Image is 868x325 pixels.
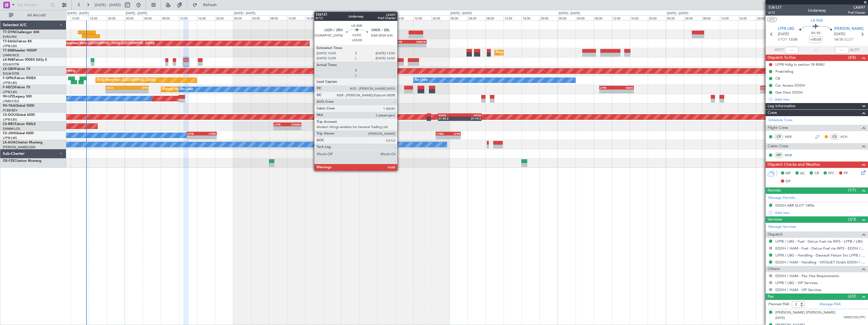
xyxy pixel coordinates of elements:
div: HTZA [460,114,481,117]
div: LFPB [600,86,617,89]
span: [DATE] [778,31,789,37]
div: [DATE] - [DATE] [126,11,147,16]
span: LFPB LBG [778,26,794,32]
div: - [617,90,633,93]
div: [DATE] - [DATE] [342,11,364,16]
span: OE-FZE [3,159,14,163]
span: [DATE] [834,31,845,37]
div: - [106,90,127,93]
div: Planned Maint [GEOGRAPHIC_DATA] ([GEOGRAPHIC_DATA]) [162,85,250,94]
button: UTC [767,17,777,22]
span: (3/3) [848,216,856,222]
div: EGKK [438,114,460,117]
a: EDDH / HAM - Handling - VISTAJET Gmbh EDDH / HAM [775,260,865,265]
span: CS-DOU [3,113,16,117]
a: EDDH / HAM - Fuel - DeLux Fuel via WFS - EDDH / HAM [775,246,865,251]
div: 16:00 [305,15,323,20]
div: 20:00 [431,15,450,20]
span: Flight Crew [768,125,788,131]
a: LFPB / LBG - VIP Services [775,280,818,285]
div: No Crew [180,85,193,94]
div: Car Access EDDH [775,83,805,88]
a: LFPB/LBG [3,44,17,48]
a: Manage PAX [820,302,841,307]
span: Pref Charter [848,10,865,15]
span: [PERSON_NAME] [834,26,864,32]
div: - [396,44,411,47]
div: CYBG [436,132,448,135]
span: ETOT [778,37,787,43]
span: Pax [768,294,774,300]
a: FCBB/BZV [3,108,18,113]
span: Permits [768,187,781,194]
div: - [274,126,287,130]
span: 9H-YAA [3,104,15,107]
button: All Aircraft [6,11,60,20]
a: CS-DOUGlobal 6500 [3,113,35,117]
div: [DATE] - [DATE] [234,11,255,16]
div: 20:00 [107,15,125,20]
div: 04:00 [468,15,486,20]
span: ELDT [844,37,853,43]
span: LXA97 [848,4,865,10]
div: 08:00 [378,15,396,20]
div: LFPB [187,132,202,135]
button: Refresh [190,1,223,9]
div: - [287,126,301,130]
div: 00:00 [341,15,359,20]
div: KBOS [617,86,633,89]
a: F-HECDFalcon 7X [3,86,30,89]
span: Leg Information [768,103,796,109]
span: FP [844,171,848,176]
span: ALDT [850,47,859,53]
div: 20:00 [756,15,774,20]
div: - [600,90,617,93]
div: - [448,136,460,139]
a: CS-JHHGlobal 6000 [3,132,34,135]
a: KCH [840,134,853,139]
div: LFPB [274,123,287,126]
div: Gen Decs EDDH [775,90,803,95]
div: 16:00 [738,15,756,20]
a: LFMN/NCE [3,53,19,57]
a: EDLW/DTM [3,72,19,76]
span: Refresh [198,3,222,7]
span: F-GPNJ [3,77,15,80]
div: KSEA [106,86,127,89]
a: LFMD/CEQ [3,99,19,103]
div: DNMM [287,123,301,126]
div: 12:00 [287,15,305,20]
span: Dispatch To-Dos [768,55,796,61]
span: F-HECD [3,86,15,89]
span: 9H-LPZ [3,95,14,98]
span: T7-DYN [3,31,15,34]
span: [DATE] [775,316,785,320]
span: T7-EMI [3,49,14,52]
a: Manage Permits [768,195,795,201]
a: LX-GBHFalcon 7X [3,67,30,71]
div: [PERSON_NAME] [PERSON_NAME] [775,310,835,316]
a: LFPB/LBG [3,81,17,85]
input: Trip Number [17,1,49,9]
a: CS-RRCFalcon 900LX [3,123,36,126]
div: 08:00 [161,15,179,20]
a: LFPB/LBG [3,118,17,122]
span: T7-EAGL [3,40,16,43]
div: LFPB [127,86,148,89]
div: - [411,44,426,47]
a: LFPB/LBG [3,90,17,94]
div: 08:00 [485,15,504,20]
a: F-GPNJFalcon 900EX [3,77,36,80]
div: 20:00 [323,15,341,20]
div: 16:00 [413,15,431,20]
a: LX-AOACitation Mustang [3,141,43,144]
span: CS-RRC [3,123,15,126]
span: FFC [828,171,835,176]
div: 04:00 [576,15,594,20]
a: LX-INBFalcon 900EX EASy II [3,58,47,62]
span: LX-AOA [3,141,16,144]
span: 13:00 [788,37,797,43]
div: 16:00 [630,15,648,20]
div: 04:00 [684,15,702,20]
div: Planned Maint [GEOGRAPHIC_DATA] [496,48,549,57]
